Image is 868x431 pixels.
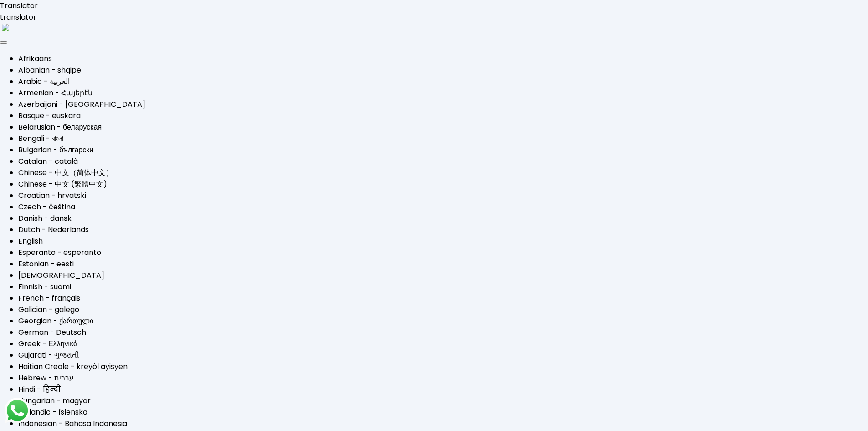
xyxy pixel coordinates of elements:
[18,293,80,303] a: French - français
[5,398,30,423] img: logos_whatsapp-icon.242b2217.svg
[18,224,89,235] a: Dutch - Nederlands
[18,327,86,338] a: German - Deutsch
[18,418,127,429] a: Indonesian - Bahasa Indonesia
[18,213,72,223] a: Danish - dansk
[18,145,93,155] a: Bulgarian - български
[18,133,63,144] a: Bengali - বাংলা
[18,202,75,212] a: Czech - čeština
[18,259,74,269] a: Estonian - eesti
[18,407,87,417] a: Icelandic - íslenska
[18,373,74,383] a: Hebrew - ‎‫עברית‬‎
[18,270,104,280] a: [DEMOGRAPHIC_DATA]
[18,236,43,246] a: English
[18,88,92,98] a: Armenian - Հայերէն
[18,395,91,406] a: Hungarian - magyar
[18,65,81,75] a: Albanian - shqipe
[18,384,61,395] a: Hindi - हिन्दी
[18,281,71,292] a: Finnish - suomi
[18,316,93,326] a: Georgian - ქართული
[18,122,102,132] a: Belarusian - беларуская
[18,338,77,349] a: Greek - Ελληνικά
[18,76,70,87] a: Arabic - ‎‫العربية‬‎
[18,190,86,201] a: Croatian - hrvatski
[18,156,78,166] a: Catalan - català
[18,247,101,258] a: Esperanto - esperanto
[18,179,107,189] a: Chinese - 中文 (繁體中文)
[18,304,79,315] a: Galician - galego
[18,99,145,109] a: Azerbaijani - [GEOGRAPHIC_DATA]
[18,53,52,64] a: Afrikaans
[18,361,128,372] a: Haitian Creole - kreyòl ayisyen
[2,24,9,31] img: right-arrow.png
[18,167,113,178] a: Chinese - 中文（简体中文）
[18,350,79,360] a: Gujarati - ગુજરાતી
[18,110,81,121] a: Basque - euskara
